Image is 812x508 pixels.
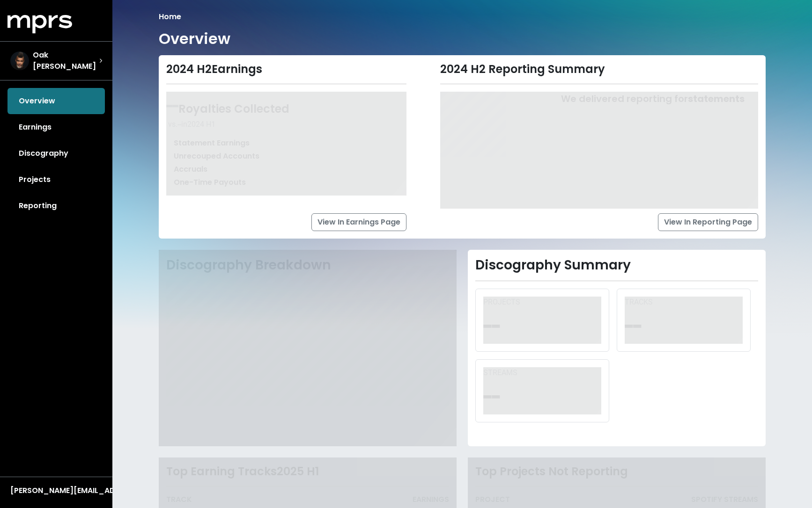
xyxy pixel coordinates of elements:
h2: Discography Summary [475,257,758,273]
h1: Overview [159,30,230,48]
div: [PERSON_NAME][EMAIL_ADDRESS][DOMAIN_NAME] [10,485,102,496]
a: View In Reporting Page [658,213,758,231]
div: 2024 H2 Reporting Summary [440,63,758,76]
div: 2024 H2 Earnings [166,63,406,76]
nav: breadcrumb [159,11,766,22]
a: View In Earnings Page [311,213,406,231]
a: Earnings [7,114,105,140]
a: Discography [7,140,105,167]
a: Projects [7,167,105,193]
li: Home [159,11,181,22]
span: Oak [PERSON_NAME] [33,50,99,72]
img: The selected account / producer [10,51,29,70]
a: mprs logo [7,18,72,29]
button: [PERSON_NAME][EMAIL_ADDRESS][DOMAIN_NAME] [7,485,105,497]
a: Reporting [7,193,105,219]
